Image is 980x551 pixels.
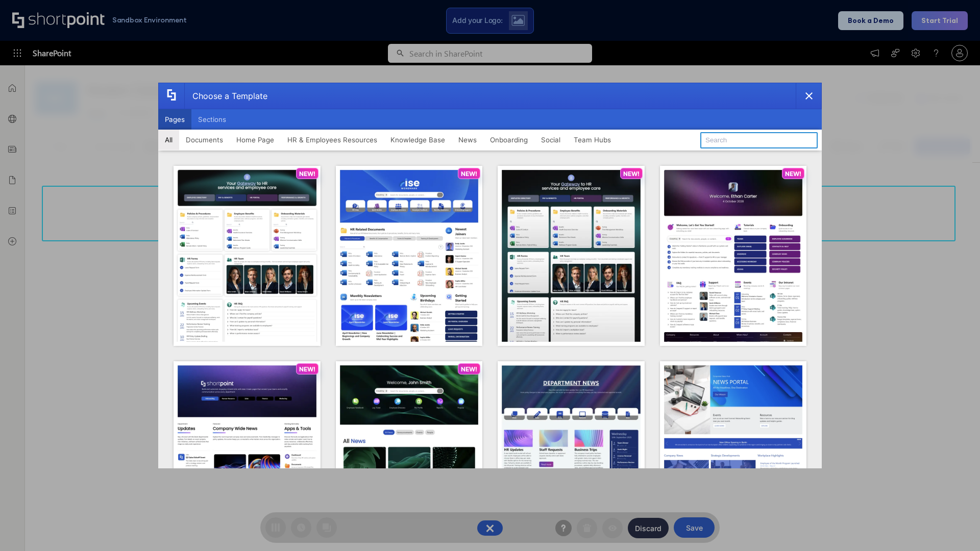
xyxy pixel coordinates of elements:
p: NEW! [299,170,315,178]
div: Choose a Template [184,83,267,109]
p: NEW! [461,170,477,178]
button: Home Page [230,130,281,150]
p: NEW! [461,365,477,373]
button: Documents [179,130,230,150]
button: All [158,130,179,150]
div: template selector [158,83,822,468]
p: NEW! [299,365,315,373]
button: Team Hubs [567,130,618,150]
p: NEW! [623,170,640,178]
button: Onboarding [483,130,534,150]
button: Social [534,130,567,150]
input: Search [700,132,818,148]
button: Pages [158,109,191,130]
button: News [452,130,483,150]
button: Sections [191,109,233,130]
button: HR & Employees Resources [281,130,384,150]
p: NEW! [785,170,801,178]
iframe: Chat Widget [796,433,980,551]
button: Knowledge Base [384,130,452,150]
